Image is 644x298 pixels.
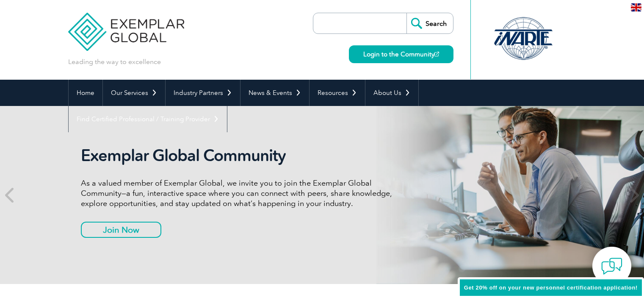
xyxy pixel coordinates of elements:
[69,80,102,106] a: Home
[434,52,439,56] img: open_square.png
[349,45,453,63] a: Login to the Community
[631,3,641,11] img: en
[69,106,227,132] a: Find Certified Professional / Training Provider
[601,256,622,277] img: contact-chat.png
[365,80,418,106] a: About Us
[68,57,161,67] p: Leading the way to excellence
[81,178,398,209] p: As a valued member of Exemplar Global, we invite you to join the Exemplar Global Community—a fun,...
[81,222,161,238] a: Join Now
[310,80,365,106] a: Resources
[464,284,638,291] span: Get 20% off on your new personnel certification application!
[166,80,240,106] a: Industry Partners
[406,13,453,33] input: Search
[81,146,398,165] h2: Exemplar Global Community
[240,80,309,106] a: News & Events
[103,80,165,106] a: Our Services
